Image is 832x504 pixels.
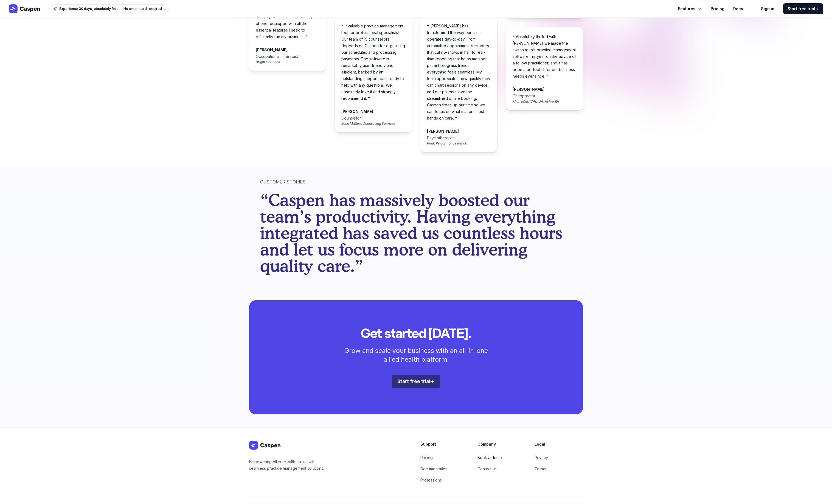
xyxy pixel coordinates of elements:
[341,23,405,102] p: ❝ Invaluable practice management tool for professional specialists! Our team of 15 counsellors de...
[535,441,583,448] h3: Legal
[513,99,559,104] div: Align [MEDICAL_DATA] Health
[420,478,442,482] a: Professions
[513,86,559,93] div: [PERSON_NAME]
[341,121,395,126] div: Mind Matters Counselling Services
[341,115,395,121] div: Counsellor
[256,47,298,53] div: [PERSON_NAME]
[420,441,469,448] h3: Support
[324,327,508,340] h2: Get started [DATE].
[535,466,546,471] a: Terms
[427,23,491,121] p: ❝ [PERSON_NAME] has transformed the way our clinic operates day-to-day. From automated appointmen...
[337,346,495,364] p: Grow and scale your business with an all-in-one allied health platform.
[711,5,724,12] a: Pricing
[513,93,559,99] div: Chiropractor
[427,141,467,146] div: Peak Performance Rehab
[430,378,435,384] span: →
[678,5,695,12] span: Features
[123,7,162,11] span: No credit card required
[535,455,548,460] a: Privacy
[256,1,319,40] p: ❝ I love Caspen for its speed and simplicity, using it daily to manage all my appointments throug...
[477,466,497,471] a: Contact us
[733,5,743,12] a: Docs
[477,455,502,460] a: Book a demo
[427,128,467,135] div: [PERSON_NAME]
[59,7,119,11] span: Experience 30 days, absolutely free
[783,3,823,14] a: Start free trial
[260,179,572,185] div: CUSTOMER STORIES
[249,458,326,472] p: Empowering Allied Health clinics with seamless practice management solutions.
[678,5,702,12] button: Features
[427,135,467,141] div: Physiotherapist
[256,60,298,64] div: Bright Horizons
[392,375,440,388] a: Start free trial
[788,6,819,12] span: Start free trial
[420,455,433,460] a: Pricing
[256,53,298,60] div: Occupational Therapist
[477,441,526,448] h3: Company
[761,5,774,12] a: Sign in
[260,192,572,274] div: “Caspen has massively boosted our team’s productivity. Having everything integrated has saved us ...
[341,108,395,115] div: [PERSON_NAME]
[420,466,448,471] a: Documentation
[815,6,819,11] span: →
[513,33,576,80] p: ❝ Absolutely thrilled with [PERSON_NAME] we made the switch to this practice management software ...
[49,4,169,13] a: Experience 30 days, absolutely freeNo credit card required
[397,378,435,384] span: Start free trial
